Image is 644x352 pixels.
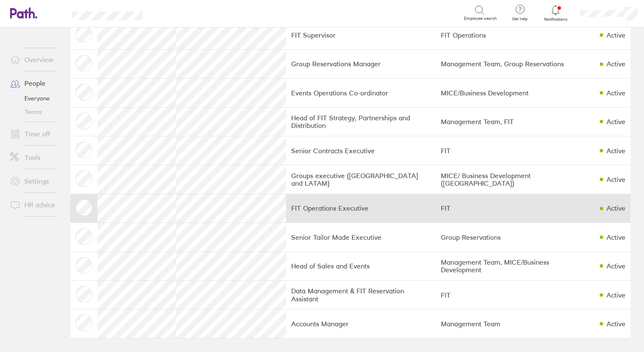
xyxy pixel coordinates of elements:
td: Management Team [436,309,595,338]
div: Search [166,9,187,16]
div: Active [606,147,625,154]
td: MICE/Business Development [436,79,595,107]
td: FIT Operations [436,21,595,49]
td: Senior Tailor Made Executive [286,223,436,252]
td: MICE/ Business Development ([GEOGRAPHIC_DATA]) [436,165,595,194]
td: Accounts Manager [286,309,436,338]
td: Group Reservations Manager [286,49,436,78]
td: FIT Supervisor [286,21,436,49]
span: Get help [506,16,534,22]
td: Management Team, FIT [436,107,595,136]
div: Active [606,320,625,328]
td: Data Management & FIT Reservation Assistant [286,281,436,309]
td: Management Team, Group Reservations [436,49,595,78]
td: FIT [436,194,595,222]
td: Management Team, MICE/Business Development [436,252,595,280]
div: Active [606,118,625,125]
a: HR advice [3,196,71,213]
a: Teams [3,105,71,119]
a: Notifications [542,4,569,22]
td: Head of FIT Strategy, Partnerships and Distribution [286,107,436,136]
a: Settings [3,173,71,190]
td: FIT [436,281,595,309]
span: Notifications [542,17,569,22]
a: Overview [3,51,71,68]
div: Active [606,31,625,39]
span: Employee search [464,16,497,21]
td: FIT Operations Executive [286,194,436,222]
a: Everyone [3,92,71,105]
div: Active [606,60,625,68]
td: FIT [436,136,595,165]
div: Active [606,89,625,97]
a: Tools [3,149,71,166]
div: Active [606,233,625,241]
td: Senior Contracts Executive [286,136,436,165]
td: Groups executive ([GEOGRAPHIC_DATA] and LATAM) [286,165,436,194]
td: Head of Sales and Events [286,252,436,280]
td: Events Operations Co-ordinator [286,79,436,107]
div: Active [606,204,625,212]
div: Active [606,291,625,299]
div: Active [606,176,625,183]
div: Active [606,262,625,270]
td: Group Reservations [436,223,595,252]
a: People [3,75,71,92]
a: Time off [3,125,71,142]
